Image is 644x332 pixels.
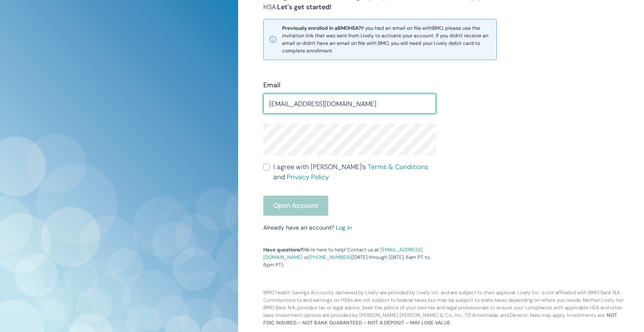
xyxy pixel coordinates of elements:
[263,246,436,269] p: We're here to help! Contact us at or ([DATE] through [DATE], 6am PT to 6pm PT).
[287,173,329,181] a: Privacy Policy
[282,25,361,31] strong: Previously enrolled in a BMO HSA?
[273,162,436,182] span: I agree with [PERSON_NAME]’s and
[258,269,624,327] p: BMO Health Savings Accounts, delivered by Lively are provided by Lively Inc. and are subject to t...
[263,80,280,90] label: Email
[263,246,303,253] strong: Have questions?
[368,162,428,171] a: Terms & Conditions
[336,224,352,231] a: Log in
[309,254,351,261] a: [PHONE_NUMBER]
[277,3,332,11] strong: Let's get started!
[263,224,352,231] small: Already have an account?
[282,24,491,55] span: If you had an email on file with BMO , please use the invitation link that was sent from Lively t...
